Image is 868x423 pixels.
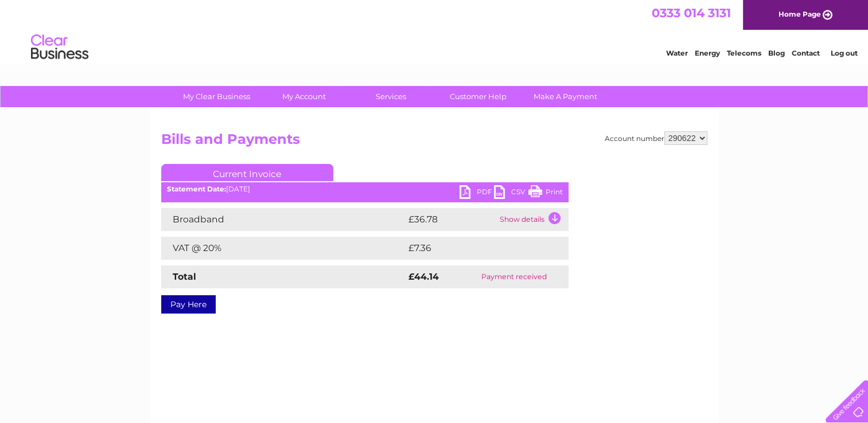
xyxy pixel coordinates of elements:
[173,271,196,282] strong: Total
[494,185,528,202] a: CSV
[605,131,707,145] div: Account number
[652,6,731,20] a: 0333 014 3131
[256,86,351,107] a: My Account
[161,295,216,314] a: Pay Here
[695,49,720,57] a: Energy
[161,237,406,260] td: VAT @ 20%
[164,6,706,56] div: Clear Business is a trading name of Verastar Limited (registered in [GEOGRAPHIC_DATA] No. 3667643...
[344,86,438,107] a: Services
[792,49,820,57] a: Contact
[460,185,494,202] a: PDF
[768,49,785,57] a: Blog
[161,208,406,231] td: Broadband
[408,271,439,282] strong: £44.14
[666,49,688,57] a: Water
[830,49,857,57] a: Log out
[727,49,761,57] a: Telecoms
[30,30,89,65] img: logo.png
[497,208,569,231] td: Show details
[431,86,526,107] a: Customer Help
[167,185,226,193] b: Statement Date:
[406,208,497,231] td: £36.78
[169,86,264,107] a: My Clear Business
[528,185,563,202] a: Print
[460,265,568,288] td: Payment received
[518,86,613,107] a: Make A Payment
[161,164,333,181] a: Current Invoice
[161,131,707,153] h2: Bills and Payments
[406,237,542,260] td: £7.36
[161,185,569,193] div: [DATE]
